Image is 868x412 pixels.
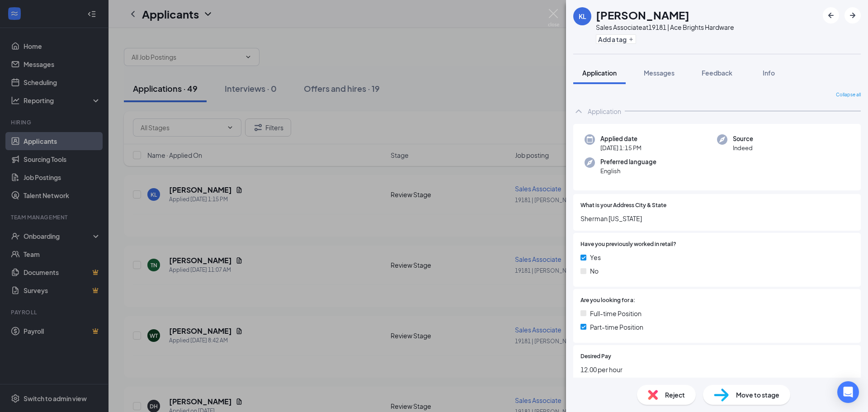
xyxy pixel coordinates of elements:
[580,240,676,249] span: Have you previously worked in retail?
[596,34,636,44] button: PlusAdd a tag
[596,23,734,32] div: Sales Associate at 19181 | Ace Brights Hardware
[847,10,858,21] svg: ArrowRight
[733,134,753,143] span: Source
[582,69,617,77] span: Application
[665,390,685,400] span: Reject
[836,91,861,99] span: Collapse all
[590,308,642,318] span: Full-time Position
[600,134,642,143] span: Applied date
[600,143,642,152] span: [DATE] 1:15 PM
[580,201,666,210] span: What is your Address City & State
[590,266,599,276] span: No
[600,166,656,175] span: English
[763,69,775,77] span: Info
[590,322,643,332] span: Part-time Position
[644,69,675,77] span: Messages
[826,10,836,21] svg: ArrowLeftNew
[580,352,611,361] span: Desired Pay
[580,213,854,223] span: Sherman [US_STATE]
[588,107,621,116] div: Application
[733,143,753,152] span: Indeed
[628,37,634,42] svg: Plus
[580,296,635,305] span: Are you looking for a:
[596,7,689,23] h1: [PERSON_NAME]
[702,69,732,77] span: Feedback
[823,7,839,24] button: ArrowLeftNew
[837,381,859,403] div: Open Intercom Messenger
[573,106,584,117] svg: ChevronUp
[736,390,779,400] span: Move to stage
[590,252,601,262] span: Yes
[580,365,854,374] span: 12.00 per hour
[579,12,586,21] div: KL
[844,7,861,24] button: ArrowRight
[600,157,656,166] span: Preferred language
